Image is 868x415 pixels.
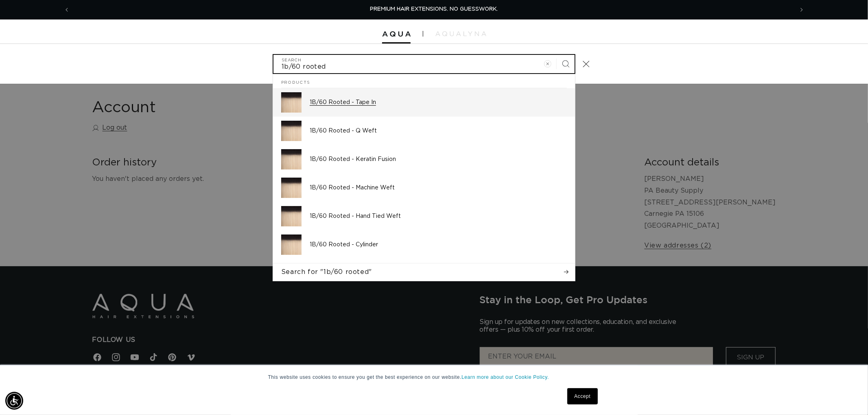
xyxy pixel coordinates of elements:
[273,202,575,230] a: 1B/60 Rooted - Hand Tied Weft
[273,55,575,73] input: Search
[310,213,567,220] p: 1B/60 Rooted - Hand Tied Weft
[281,206,302,226] img: 1B/60 Rooted - Hand Tied Weft
[281,92,302,113] img: 1B/60 Rooted - Tape In
[461,374,549,380] a: Learn more about our Cookie Policy.
[281,267,372,276] span: Search for "1b/60 rooted"
[281,235,302,255] img: 1B/60 Rooted - Cylinder
[273,230,575,259] a: 1B/60 Rooted - Cylinder
[310,127,567,135] p: 1B/60 Rooted - Q Weft
[273,145,575,174] a: 1B/60 Rooted - Keratin Fusion
[310,184,567,191] p: 1B/60 Rooted - Machine Weft
[310,99,567,106] p: 1B/60 Rooted - Tape In
[273,88,575,117] a: 1B/60 Rooted - Tape In
[539,55,557,73] button: Clear search term
[310,241,567,248] p: 1B/60 Rooted - Cylinder
[382,31,411,37] img: Aqua Hair Extensions
[268,374,600,381] p: This website uses cookies to ensure you get the best experience on our website.
[281,121,302,141] img: 1B/60 Rooted - Q Weft
[793,2,811,17] button: Next announcement
[281,178,302,198] img: 1B/60 Rooted - Machine Weft
[281,149,302,169] img: 1B/60 Rooted - Keratin Fusion
[273,174,575,202] a: 1B/60 Rooted - Machine Weft
[310,156,567,163] p: 1B/60 Rooted - Keratin Fusion
[754,327,868,415] iframe: Chat Widget
[5,392,23,410] div: Accessibility Menu
[370,7,498,12] span: PREMIUM HAIR EXTENSIONS. NO GUESSWORK.
[567,388,597,404] a: Accept
[273,117,575,145] a: 1B/60 Rooted - Q Weft
[435,31,486,36] img: aqualyna.com
[577,55,595,73] button: Close
[557,55,575,73] button: Search
[58,2,76,17] button: Previous announcement
[281,74,567,89] h2: Products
